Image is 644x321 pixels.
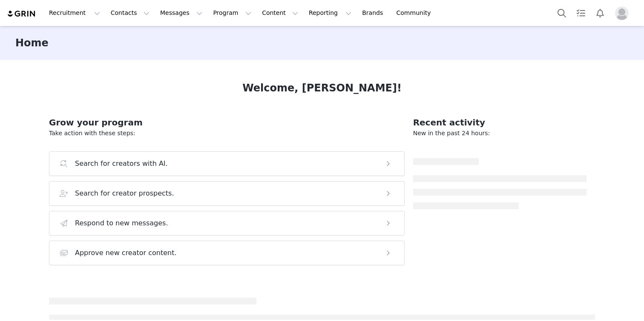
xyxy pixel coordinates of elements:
[155,3,207,23] button: Messages
[49,241,405,265] button: Approve new creator content.
[49,151,405,176] button: Search for creators with AI.
[15,35,49,51] h3: Home
[610,6,637,20] button: Profile
[615,6,629,20] img: placeholder-profile.jpg
[44,3,105,23] button: Recruitment
[75,188,174,199] h3: Search for creator prospects.
[591,3,609,23] button: Notifications
[242,80,402,96] h1: Welcome, [PERSON_NAME]!
[572,3,590,23] a: Tasks
[257,3,303,23] button: Content
[357,3,391,23] a: Brands
[413,116,586,129] h2: Recent activity
[49,116,405,129] h2: Grow your program
[7,10,37,18] img: grin logo
[75,218,168,228] h3: Respond to new messages.
[75,159,168,169] h3: Search for creators with AI.
[552,3,571,23] button: Search
[208,3,256,23] button: Program
[106,3,155,23] button: Contacts
[75,248,177,258] h3: Approve new creator content.
[391,3,440,23] a: Community
[49,181,405,206] button: Search for creator prospects.
[49,129,405,138] p: Take action with these steps:
[304,3,356,23] button: Reporting
[49,211,405,236] button: Respond to new messages.
[413,129,586,138] p: New in the past 24 hours:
